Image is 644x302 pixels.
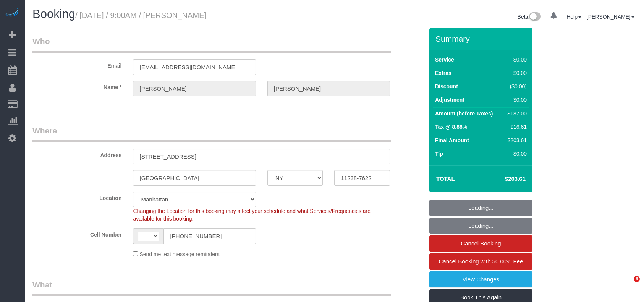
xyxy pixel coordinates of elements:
label: Location [27,192,127,202]
span: Booking [32,7,75,21]
label: Extras [435,69,451,77]
span: Cancel Booking with 50.00% Fee [439,258,523,265]
div: $0.00 [505,150,527,157]
span: Send me text message reminders [139,251,219,257]
label: Address [27,149,127,159]
a: Help [566,14,581,20]
label: Service [435,56,454,63]
small: / [DATE] / 9:00AM / [PERSON_NAME] [75,11,206,19]
a: Cancel Booking with 50.00% Fee [429,253,532,270]
span: Changing the Location for this booking may affect your schedule and what Services/Frequencies are... [133,208,371,222]
input: Email [133,59,256,75]
legend: Who [32,36,391,53]
label: Final Amount [435,136,469,144]
label: Tax @ 8.88% [435,123,467,131]
label: Tip [435,150,443,157]
a: [PERSON_NAME] [587,14,634,20]
legend: What [32,279,391,296]
input: Zip Code [334,170,390,186]
img: New interface [528,12,541,22]
label: Amount (before Taxes) [435,110,493,117]
label: Name * [27,81,127,91]
div: $0.00 [505,69,527,77]
input: Cell Number [163,228,256,244]
a: Beta [518,14,541,20]
label: Adjustment [435,96,464,104]
h4: $203.61 [482,176,526,182]
div: ($0.00) [505,83,527,90]
a: Cancel Booking [429,235,532,252]
strong: Total [436,175,455,182]
img: Automaid Logo [5,8,20,18]
input: Last Name [267,81,390,96]
legend: Where [32,125,391,142]
label: Email [27,59,127,70]
span: 6 [634,276,640,282]
div: $16.61 [505,123,527,131]
h3: Summary [435,34,529,43]
div: $0.00 [505,56,527,63]
div: $203.61 [505,136,527,144]
input: First Name [133,81,256,96]
iframe: Intercom live chat [618,276,636,294]
label: Discount [435,83,458,90]
label: Cell Number [27,228,127,239]
a: View Changes [429,271,532,287]
div: $0.00 [505,96,527,104]
div: $187.00 [505,110,527,117]
input: City [133,170,256,186]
